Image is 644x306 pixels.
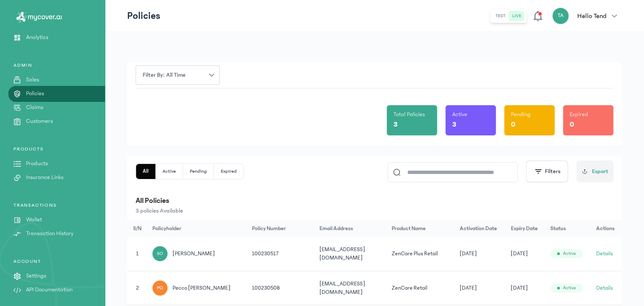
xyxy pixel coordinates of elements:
[26,89,44,98] p: Policies
[147,220,246,237] th: Policyholder
[570,110,588,119] p: Expired
[510,249,528,258] span: [DATE]
[452,110,467,119] p: Active
[314,220,387,237] th: Email Address
[387,271,455,305] td: ZenCare Retail
[460,284,477,292] span: [DATE]
[591,220,622,237] th: Actions
[136,164,156,179] button: All
[138,71,191,80] span: Filter by: all time
[577,11,607,21] p: Hello Tend
[510,284,528,292] span: [DATE]
[26,117,53,126] p: Customers
[136,285,139,291] span: 2
[526,161,568,182] button: Filters
[545,220,591,237] th: Status
[183,164,214,179] button: Pending
[26,229,73,238] p: Transaction History
[492,11,509,21] button: test
[319,281,365,295] span: [EMAIL_ADDRESS][DOMAIN_NAME]
[563,285,576,291] span: Active
[136,65,220,85] button: Filter by: all time
[136,195,613,207] p: All Policies
[505,220,545,237] th: Expiry Date
[246,271,314,305] td: 100230508
[246,237,314,271] td: 100230517
[393,119,398,130] p: 3
[26,285,73,294] p: API Documentation
[460,249,477,258] span: [DATE]
[156,164,183,179] button: Active
[596,249,613,258] button: Details
[596,284,613,292] button: Details
[127,220,147,237] th: S/N
[26,159,48,168] p: Products
[552,8,569,24] div: TA
[509,11,525,21] button: live
[452,119,456,130] p: 3
[576,161,613,182] button: Export
[26,33,48,42] p: Analytics
[455,220,506,237] th: Activation Date
[152,280,168,296] div: PO
[136,251,139,257] span: 1
[393,110,425,119] p: Total Policies
[246,220,314,237] th: Policy Number
[26,173,63,182] p: Insurance Links
[152,246,168,261] div: SO
[552,8,622,24] button: TAHello Tend
[136,207,613,215] p: 3 policies Available
[570,119,574,130] p: 0
[511,119,516,130] p: 0
[26,215,42,224] p: Wallet
[173,284,230,292] span: pecco [PERSON_NAME]
[563,250,576,257] span: Active
[214,164,243,179] button: Expired
[511,110,531,119] p: Pending
[173,249,215,258] span: [PERSON_NAME]
[319,246,365,261] span: [EMAIL_ADDRESS][DOMAIN_NAME]
[592,167,608,176] span: Export
[387,237,455,271] td: ZenCare Plus Retail
[387,220,455,237] th: Product Name
[26,103,43,112] p: Claims
[127,9,160,23] p: Policies
[26,272,46,280] p: Settings
[26,75,39,84] p: Sales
